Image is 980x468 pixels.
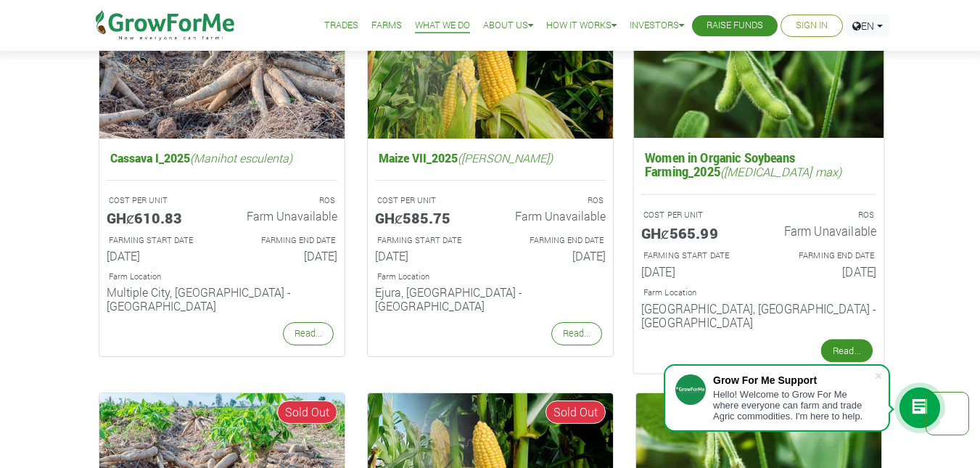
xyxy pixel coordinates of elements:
[846,15,889,37] a: EN
[277,401,337,424] span: Sold Out
[377,194,477,207] p: A unit is a quarter of an Acre
[546,18,617,33] a: How it Works
[641,265,747,279] h6: [DATE]
[796,18,828,33] a: Sign In
[458,150,553,165] i: ([PERSON_NAME])
[770,224,876,239] h6: Farm Unavailable
[283,322,334,345] a: Read...
[820,340,872,363] a: Read...
[375,147,606,168] h5: Maize VII_2025
[720,164,841,179] i: ([MEDICAL_DATA] max)
[713,374,874,386] div: Grow For Me Support
[483,18,533,33] a: About Us
[641,302,876,330] h6: [GEOGRAPHIC_DATA], [GEOGRAPHIC_DATA] - [GEOGRAPHIC_DATA]
[641,147,876,183] h5: Women in Organic Soybeans Farming_2025
[545,401,606,424] span: Sold Out
[233,209,337,223] h6: Farm Unavailable
[375,285,606,313] h6: Ejura, [GEOGRAPHIC_DATA] - [GEOGRAPHIC_DATA]
[324,18,358,33] a: Trades
[371,18,402,33] a: Farms
[109,271,335,283] p: Location of Farm
[643,210,745,222] p: A unit is a quarter of an Acre
[772,210,874,222] p: ROS
[503,194,604,207] p: ROS
[501,209,606,223] h6: Farm Unavailable
[109,194,209,207] p: A unit is a quarter of an Acre
[630,18,684,33] a: Investors
[707,18,763,33] a: Raise Funds
[415,18,470,33] a: What We Do
[641,224,747,242] h5: GHȼ565.99
[377,271,604,283] p: Location of Farm
[643,250,745,262] p: Estimated Farming Start Date
[713,389,874,422] div: Hello! Welcome to Grow For Me where everyone can farm and trade Agric commodities. I'm here to help.
[772,250,874,262] p: Estimated Farming End Date
[501,249,606,263] h6: [DATE]
[503,234,604,247] p: Estimated Farming End Date
[107,147,337,168] h5: Cassava I_2025
[107,249,211,263] h6: [DATE]
[375,249,479,263] h6: [DATE]
[190,150,292,165] i: (Manihot esculenta)
[643,287,873,299] p: Location of Farm
[233,249,337,263] h6: [DATE]
[770,265,876,279] h6: [DATE]
[235,234,335,247] p: Estimated Farming End Date
[107,285,337,313] h6: Multiple City, [GEOGRAPHIC_DATA] - [GEOGRAPHIC_DATA]
[109,234,209,247] p: Estimated Farming Start Date
[235,194,335,207] p: ROS
[377,234,477,247] p: Estimated Farming Start Date
[375,209,479,226] h5: GHȼ585.75
[107,209,211,226] h5: GHȼ610.83
[551,322,602,345] a: Read...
